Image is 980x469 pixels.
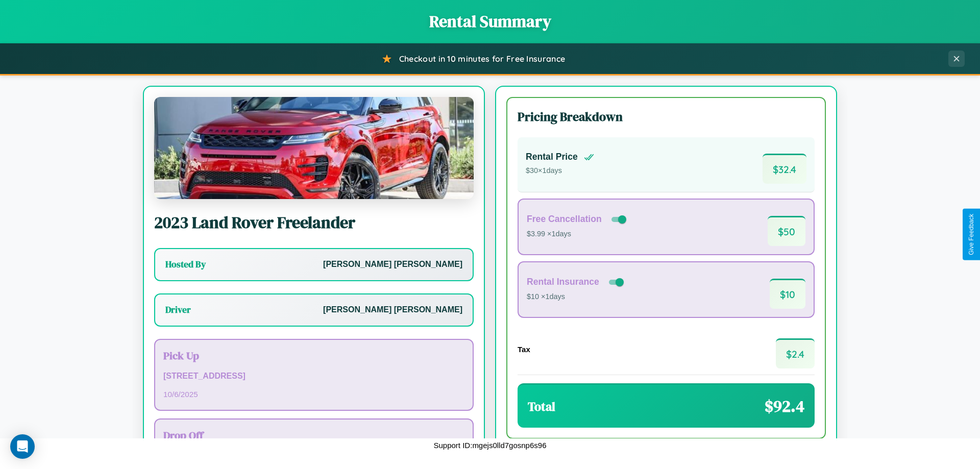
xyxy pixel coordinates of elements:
p: [PERSON_NAME] [PERSON_NAME] [323,303,462,317]
h2: 2023 Land Rover Freelander [154,211,474,234]
span: $ 32.4 [763,154,806,184]
p: $ 30 × 1 days [526,164,594,178]
span: $ 50 [768,216,805,246]
h3: Pricing Breakdown [518,108,815,125]
h4: Rental Price [526,152,578,162]
h3: Driver [165,304,191,316]
h4: Tax [518,345,530,354]
span: $ 2.4 [776,338,815,368]
p: Support ID: mgejs0lld7gosnp6s96 [434,438,547,452]
h3: Drop Off [163,428,464,442]
div: Give Feedback [968,214,975,255]
p: $3.99 × 1 days [527,228,628,241]
img: Land Rover Freelander [154,97,474,199]
h3: Pick Up [163,348,464,363]
h1: Rental Summary [10,10,970,33]
div: Open Intercom Messenger [10,434,35,459]
p: 10 / 6 / 2025 [163,387,464,401]
p: [PERSON_NAME] [PERSON_NAME] [323,257,462,272]
p: $10 × 1 days [527,290,626,304]
span: Checkout in 10 minutes for Free Insurance [399,54,565,64]
p: [STREET_ADDRESS] [163,369,464,384]
h4: Rental Insurance [527,277,599,287]
h3: Hosted By [165,258,206,270]
span: $ 92.4 [765,395,804,417]
h4: Free Cancellation [527,214,602,225]
h3: Total [528,398,555,415]
span: $ 10 [770,279,805,309]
